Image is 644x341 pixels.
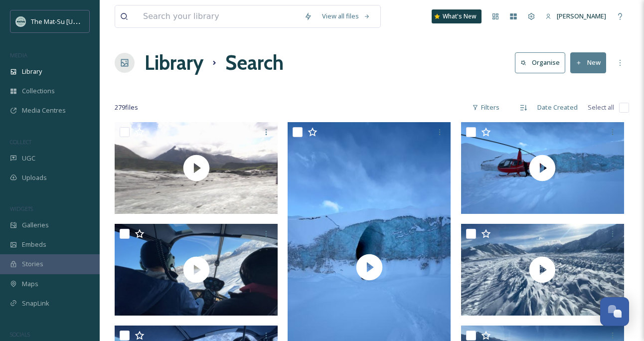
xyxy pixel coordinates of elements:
button: New [570,52,606,73]
span: The Mat-Su [US_STATE] [31,16,100,26]
a: View all files [317,6,375,26]
span: Uploads [22,173,47,182]
span: SOCIALS [10,331,30,338]
span: Media Centres [22,106,66,115]
span: Galleries [22,220,49,230]
span: Library [22,67,42,76]
button: Organise [515,52,565,73]
input: Search your library [138,5,299,27]
span: 279 file s [115,103,138,112]
span: Embeds [22,240,46,249]
span: Collections [22,86,55,96]
div: Filters [467,98,504,117]
span: MEDIA [10,51,27,59]
a: Organise [515,52,570,73]
span: UGC [22,154,35,163]
span: WIDGETS [10,205,33,212]
div: Date Created [532,98,583,117]
a: Library [145,48,203,78]
span: Stories [22,259,43,269]
span: COLLECT [10,138,31,146]
a: What's New [432,9,482,23]
h1: Search [225,48,284,78]
span: [PERSON_NAME] [557,11,606,20]
button: Open Chat [600,297,629,326]
img: thumbnail [115,224,278,316]
img: thumbnail [115,122,278,214]
img: thumbnail [461,224,624,316]
img: Social_thumbnail.png [16,16,26,26]
span: SnapLink [22,299,49,308]
img: thumbnail [461,122,624,214]
span: Maps [22,279,38,289]
span: Select all [588,103,614,112]
a: [PERSON_NAME] [540,6,611,26]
